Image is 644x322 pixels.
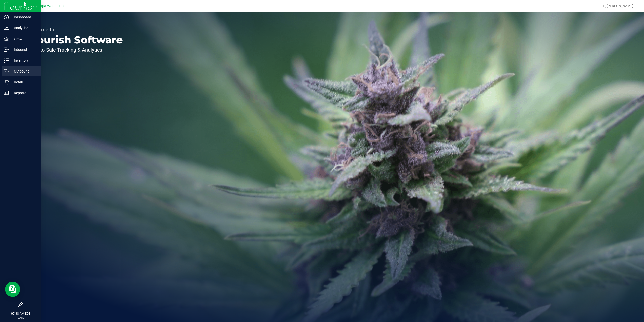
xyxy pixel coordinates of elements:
p: Outbound [9,68,39,74]
inline-svg: Outbound [4,69,9,74]
p: Analytics [9,25,39,31]
p: Retail [9,79,39,85]
span: Tampa Warehouse [35,4,65,8]
inline-svg: Retail [4,80,9,85]
p: Grow [9,36,39,42]
p: 07:38 AM EDT [2,311,39,316]
inline-svg: Inventory [4,58,9,63]
p: Seed-to-Sale Tracking & Analytics [27,47,123,52]
iframe: Resource center [5,282,20,297]
p: Flourish Software [27,35,123,45]
p: [DATE] [2,316,39,320]
span: Hi, [PERSON_NAME]! [602,4,634,8]
inline-svg: Inbound [4,47,9,52]
p: Inbound [9,47,39,53]
p: Dashboard [9,14,39,20]
inline-svg: Reports [4,90,9,95]
inline-svg: Analytics [4,25,9,30]
inline-svg: Grow [4,36,9,41]
inline-svg: Dashboard [4,15,9,20]
p: Inventory [9,57,39,63]
p: Welcome to [27,27,123,32]
p: Reports [9,90,39,96]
